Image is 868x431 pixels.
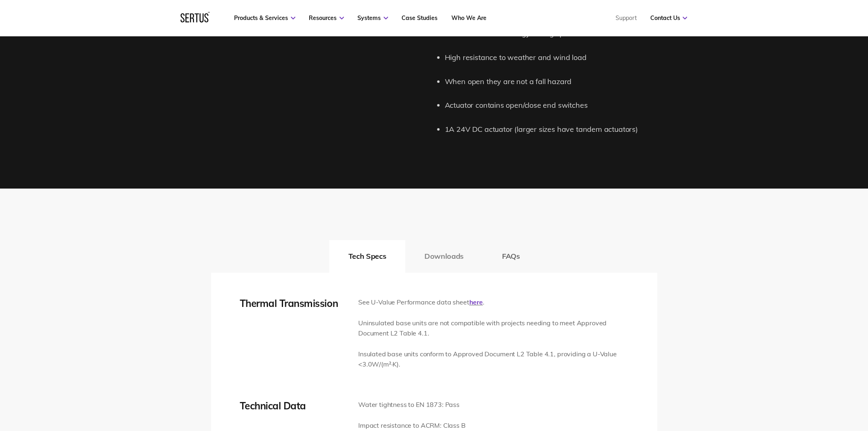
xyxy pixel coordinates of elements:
[240,297,346,309] div: Thermal Transmission
[234,14,295,22] a: Products & Services
[445,76,657,88] li: When open they are not a fall hazard
[650,14,687,22] a: Contact Us
[358,349,629,370] p: Insulated base units conform to Approved Document L2 Table 4.1, providing a U-Value <3.0W/(m²·K).
[402,14,437,22] a: Case Studies
[451,14,486,22] a: Who We Are
[445,52,657,64] li: High resistance to weather and wind load
[358,420,504,431] p: Impact resistance to ACRM: Class B
[445,124,657,136] li: 1A 24V DC actuator (larger sizes have tandem actuators)
[405,240,483,273] button: Downloads
[358,297,629,308] p: See U-Value Performance data sheet .
[240,400,346,412] div: Technical Data
[358,318,629,339] p: Uninsulated base units are not compatible with projects needing to meet Approved Document L2 Tabl...
[615,14,636,22] a: Support
[721,336,868,431] iframe: Chat Widget
[309,14,344,22] a: Resources
[358,400,504,410] p: Water tightness to EN 1873: Pass
[483,240,539,273] button: FAQs
[445,100,657,111] li: Actuator contains open/close end switches
[469,298,482,306] a: here
[357,14,388,22] a: Systems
